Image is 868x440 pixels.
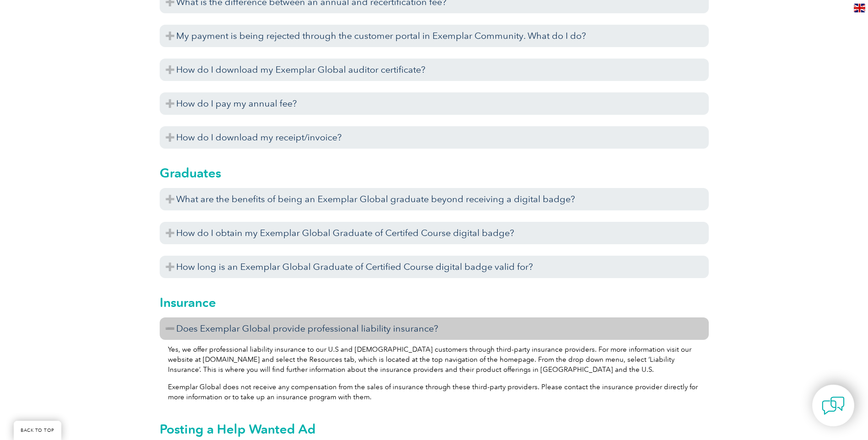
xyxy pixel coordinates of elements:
h3: Does Exemplar Global provide professional liability insurance? [160,317,709,340]
h2: Insurance [160,295,709,310]
h3: What are the benefits of being an Exemplar Global graduate beyond receiving a digital badge? [160,188,709,210]
h3: How do I download my Exemplar Global auditor certificate? [160,59,709,81]
p: Yes, we offer professional liability insurance to our U.S and [DEMOGRAPHIC_DATA] customers throug... [168,344,701,375]
h3: How do I obtain my Exemplar Global Graduate of Certifed Course digital badge? [160,222,709,244]
h2: Posting a Help Wanted Ad [160,422,709,436]
p: Exemplar Global does not receive any compensation from the sales of insurance through these third... [168,382,701,402]
img: en [854,4,865,12]
h3: How long is an Exemplar Global Graduate of Certified Course digital badge valid for? [160,256,709,278]
h3: My payment is being rejected through the customer portal in Exemplar Community. What do I do? [160,25,709,47]
h3: How do I download my receipt/invoice? [160,126,709,149]
img: contact-chat.png [822,394,845,417]
a: BACK TO TOP [14,421,61,440]
h2: Graduates [160,166,709,180]
h3: How do I pay my annual fee? [160,92,709,115]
